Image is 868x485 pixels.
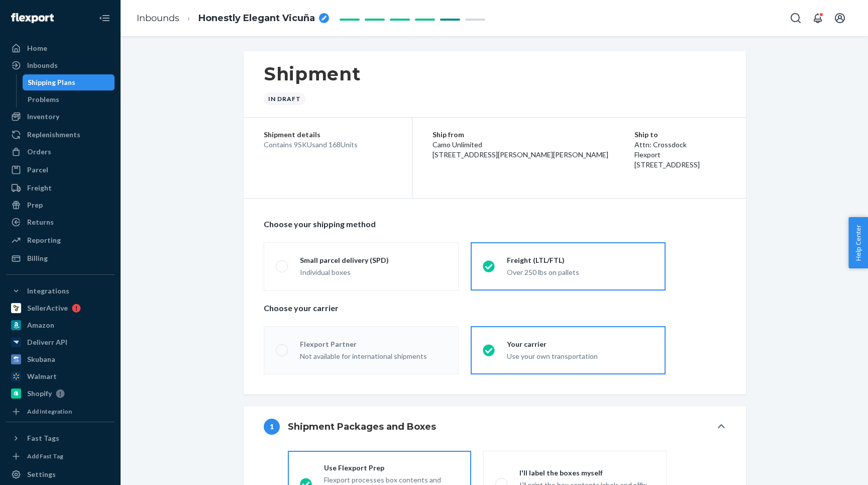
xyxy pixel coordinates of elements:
a: Settings [6,466,115,482]
p: Ship from [432,130,634,140]
a: Skubana [6,351,115,367]
span: [STREET_ADDRESS] [634,160,700,169]
button: Open Search Box [786,8,806,28]
div: Inventory [27,112,59,122]
a: Inbounds [6,57,115,73]
div: Small parcel delivery (SPD) [300,255,447,265]
a: Add Integration [6,406,115,418]
a: Shipping Plans [23,74,115,90]
div: Settings [27,469,56,479]
p: Attn: Crossdock [634,140,726,150]
div: Over 250 lbs on pallets [507,267,654,277]
span: Honestly Elegant Vicuña [198,12,315,25]
div: Fast Tags [27,433,59,443]
p: Flexport [634,150,726,160]
div: Use Flexport Prep [324,463,459,473]
div: Prep [27,200,43,210]
div: Walmart [27,371,57,381]
div: Individual boxes [300,267,447,277]
div: Shipping Plans [28,77,75,87]
button: Close Navigation [94,8,115,28]
div: Use your own transportation [507,351,654,361]
a: Returns [6,214,115,230]
div: Parcel [27,165,48,175]
div: Deliverr API [27,337,67,347]
a: Add Fast Tag [6,450,115,462]
p: Choose your shipping method [264,219,726,230]
div: SellerActive [27,303,68,313]
div: Replenishments [27,130,80,140]
a: Inbounds [137,13,179,24]
a: SellerActive [6,300,115,316]
ol: breadcrumbs [129,4,337,33]
div: Integrations [27,286,69,296]
div: Freight [27,183,52,193]
div: Add Fast Tag [27,452,63,460]
h1: Shipment [264,63,361,84]
span: Camo Unlimited [STREET_ADDRESS][PERSON_NAME][PERSON_NAME] [432,140,608,159]
div: Your carrier [507,339,654,349]
p: Choose your carrier [264,303,726,314]
a: Home [6,40,115,56]
a: Reporting [6,232,115,248]
div: Inbounds [27,60,58,70]
div: In draft [264,92,305,105]
button: Fast Tags [6,430,115,446]
div: Problems [28,94,59,105]
div: Freight (LTL/FTL) [507,255,654,265]
a: Prep [6,197,115,213]
a: Freight [6,180,115,196]
p: Shipment details [264,130,392,140]
a: Deliverr API [6,334,115,350]
div: Shopify [27,389,52,399]
a: Shopify [6,385,115,402]
button: Open notifications [808,8,828,28]
img: Flexport logo [11,13,54,23]
button: Integrations [6,283,115,299]
a: Problems [23,91,115,108]
div: Reporting [27,235,61,245]
a: Parcel [6,162,115,178]
a: Billing [6,250,115,266]
div: Not available for international shipments [300,351,447,361]
div: Flexport Partner [300,339,361,349]
p: Ship to [634,130,726,140]
div: Returns [27,217,54,227]
div: 1 [264,419,280,435]
a: Inventory [6,109,115,125]
div: Skubana [27,354,55,364]
h4: Shipment Packages and Boxes [288,420,436,433]
div: Add Integration [27,407,72,416]
a: Orders [6,144,115,160]
button: Open account menu [830,8,850,28]
div: Billing [27,253,48,263]
div: Orders [27,147,51,157]
a: Replenishments [6,127,115,143]
div: Amazon [27,320,54,330]
a: Amazon [6,317,115,333]
a: Walmart [6,368,115,384]
button: Help Center [848,217,868,268]
div: I'll label the boxes myself [519,468,655,478]
div: Home [27,43,47,53]
div: Contains 9 SKUs and 168 Units [264,140,392,150]
button: 1Shipment Packages and Boxes [244,407,746,447]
